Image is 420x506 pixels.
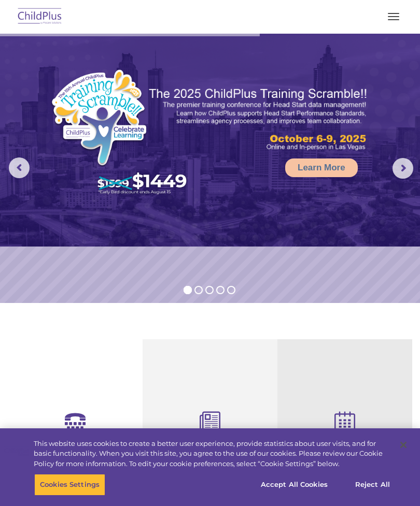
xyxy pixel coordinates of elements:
button: Cookies Settings [34,474,105,496]
img: ChildPlus by Procare Solutions [16,5,64,29]
a: Learn More [285,158,358,177]
div: This website uses cookies to create a better user experience, provide statistics about user visit... [34,439,391,469]
button: Reject All [340,474,405,496]
button: Accept All Cookies [255,474,333,496]
button: Close [392,433,415,456]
